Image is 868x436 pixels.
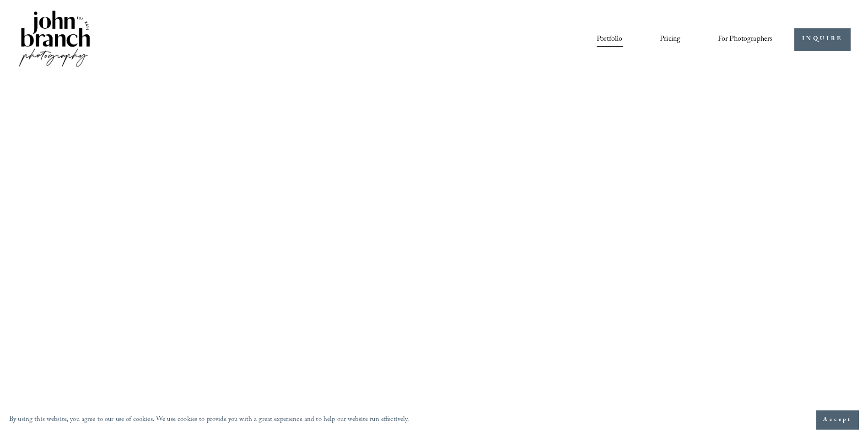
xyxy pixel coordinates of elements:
[823,415,852,425] span: Accept
[718,32,773,47] a: folder dropdown
[17,9,92,70] img: John Branch IV Photography
[816,410,859,430] button: Accept
[660,32,680,47] a: Pricing
[794,28,851,51] a: INQUIRE
[9,414,410,427] p: By using this website, you agree to our use of cookies. We use cookies to provide you with a grea...
[718,32,773,47] span: For Photographers
[597,32,622,47] a: Portfolio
